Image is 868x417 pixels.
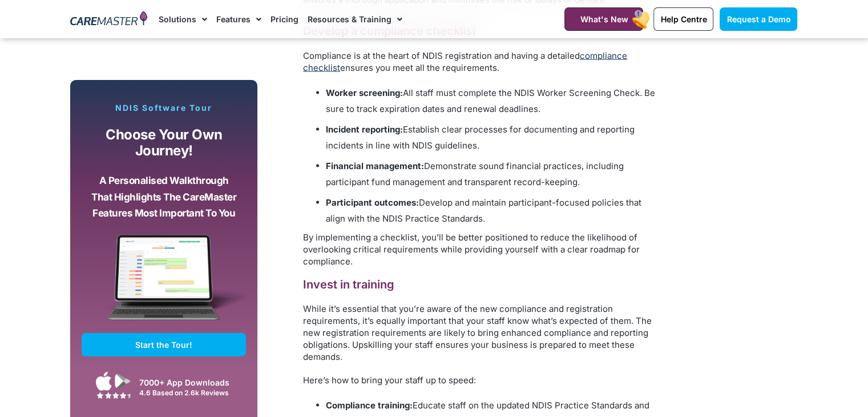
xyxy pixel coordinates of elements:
[326,87,403,98] b: Worker screening:
[564,7,643,31] a: What's New
[82,333,246,356] a: Start the Tour!
[326,124,403,135] b: Incident reporting:
[90,173,237,222] p: A personalised walkthrough that highlights the CareMaster features most important to you
[135,340,192,350] span: Start the Tour!
[720,7,797,31] a: Request a Demo
[653,7,713,31] a: Help Centre
[580,14,628,24] span: What's New
[326,161,624,187] span: Demonstrate sound financial practices, including participant fund management and transparent reco...
[326,87,655,114] span: All staff must complete the NDIS Worker Screening Check. Be sure to track expiration dates and re...
[115,372,131,390] img: Google Play App Icon
[70,11,147,28] img: CareMaster Logo
[303,50,580,61] span: Compliance is at the heart of NDIS registration and having a detailed
[340,62,499,73] span: ensures you meet all the requirements.
[326,400,413,411] b: Compliance training:
[139,388,240,397] div: 4.6 Based on 2.6k Reviews
[326,161,424,171] b: Financial management:
[303,232,640,267] span: By implementing a checklist, you’ll be better positioned to reduce the likelihood of overlooking ...
[303,375,476,386] span: Here’s how to bring your staff up to speed:
[82,235,246,333] img: CareMaster Software Mockup on Screen
[326,197,641,224] span: Develop and maintain participant-focused policies that align with the NDIS Practice Standards.
[326,197,419,208] b: Participant outcomes:
[96,371,112,391] img: Apple App Store Icon
[726,14,790,24] span: Request a Demo
[96,392,131,399] img: Google Play Store App Review Stars
[303,303,652,362] span: While it’s essential that you’re aware of the new compliance and registration requirements, it’s ...
[82,103,246,113] p: NDIS Software Tour
[303,278,394,291] span: Invest in training
[660,14,706,24] span: Help Centre
[326,124,635,151] span: Establish clear processes for documenting and reporting incidents in line with NDIS guidelines.
[139,376,240,388] div: 7000+ App Downloads
[303,50,627,73] a: compliance checklist
[90,127,237,159] p: Choose your own journey!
